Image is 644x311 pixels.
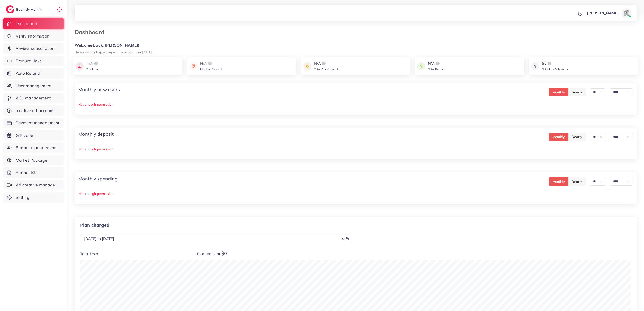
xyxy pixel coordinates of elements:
[584,8,633,18] a: [PERSON_NAME]avatar
[93,61,99,66] img: logo
[314,67,338,71] span: Total Ads Account
[16,194,29,200] span: Setting
[3,68,64,79] a: Auto Refund
[78,131,114,137] h4: Monthly deposit
[3,155,64,166] a: Market Package
[428,67,444,71] span: Total Bonus
[417,61,425,72] img: icon payment
[200,67,222,71] span: Monthly Deposit
[80,251,189,256] p: Total User:
[16,108,54,114] span: Inactive ad account
[542,61,569,66] div: $0
[75,29,108,35] h3: Dashboard
[3,43,64,54] a: Review subscription
[549,88,569,96] button: Monthly
[3,167,64,178] a: Partner BC
[3,31,64,42] a: Verify information
[587,10,619,16] p: [PERSON_NAME]
[80,222,352,228] p: Plan charged
[547,61,552,66] img: logo
[314,61,338,66] div: N/A
[568,133,586,141] button: Yearly
[568,88,586,96] button: Yearly
[78,191,633,196] p: Not enough permission
[3,93,64,103] a: ACL management
[6,5,14,13] img: logo
[531,61,539,72] img: icon payment
[3,192,64,203] a: Setting
[3,80,64,91] a: User management
[542,67,569,71] span: Total User’s balance
[549,177,569,186] button: Monthly
[207,61,213,66] img: logo
[78,102,633,107] p: Not enough permission
[16,157,47,163] span: Market Package
[200,61,222,66] div: N/A
[16,145,57,151] span: Partner management
[16,182,60,188] span: Ad creative management
[568,177,586,186] button: Yearly
[16,95,51,101] span: ACL management
[16,83,51,89] span: User management
[75,50,153,54] small: Here's what's happening with your platform [DATE].
[86,67,100,71] span: Total User
[16,58,42,64] span: Product Links
[16,7,43,12] h2: Ecomdy Admin
[16,132,33,138] span: Gift code
[16,33,50,39] span: Verify information
[622,8,631,18] img: avatar
[3,118,64,128] a: Payment management
[16,70,40,76] span: Auto Refund
[16,45,54,51] span: Review subscription
[3,130,64,141] a: Gift code
[78,176,118,182] h4: Monthly spending
[3,180,64,190] a: Ad creative management
[3,56,64,66] a: Product Links
[16,170,37,176] span: Partner BC
[78,87,120,92] h4: Monthly new users
[197,251,352,256] p: Total Amount:
[303,61,311,72] img: icon payment
[86,61,100,66] div: N/A
[3,105,64,116] a: Inactive ad account
[428,61,444,66] div: N/A
[6,5,43,13] a: logoEcomdy Admin
[189,61,197,72] img: icon payment
[76,61,84,72] img: icon payment
[16,120,60,126] span: Payment management
[435,61,441,66] img: logo
[221,250,227,256] span: $0
[84,236,114,241] span: [DATE] to [DATE]
[16,21,37,27] span: Dashboard
[78,146,633,152] p: Not enough permission
[75,43,637,48] h5: Welcome back, [PERSON_NAME]!
[321,61,327,66] img: logo
[3,142,64,153] a: Partner management
[3,18,64,29] a: Dashboard
[549,133,569,141] button: Monthly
